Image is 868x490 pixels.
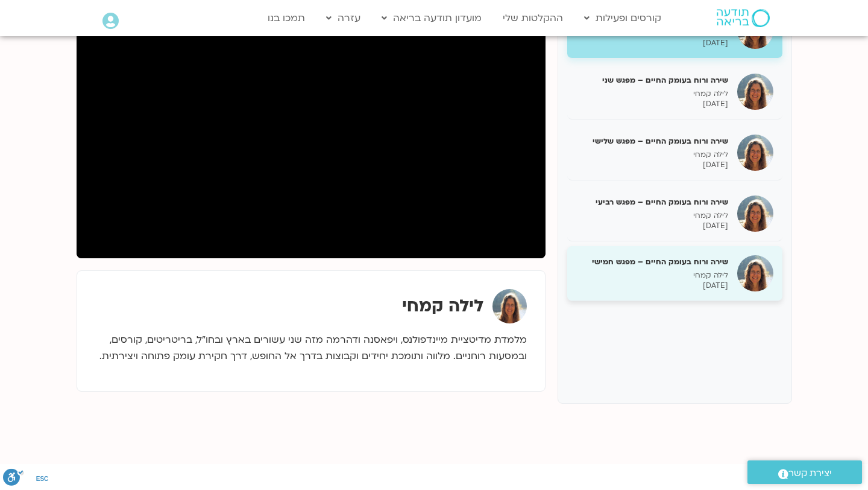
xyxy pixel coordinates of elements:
[737,135,773,171] img: שירה ורוח בעומק החיים – מפגש שלישי
[788,465,832,482] span: יצירת קשר
[402,294,483,317] strong: לילה קמחי
[576,150,728,160] p: לילה קמחי
[497,7,569,30] a: ההקלטות שלי
[576,160,728,170] p: [DATE]
[717,9,770,27] img: תודעה בריאה
[576,136,728,147] h5: שירה ורוח בעומק החיים – מפגש שלישי
[576,221,728,231] p: [DATE]
[95,332,527,364] p: מלמדת מדיטציית מיינדפולנס, ויפאסנה ודהרמה מזה שני עשורים בארץ ובחו״ל, בריטריטים, קורסים, ובמסעות ...
[737,74,773,110] img: שירה ורוח בעומק החיים – מפגש שני
[576,211,728,221] p: לילה קמחי
[578,7,667,30] a: קורסים ופעילות
[737,255,773,291] img: שירה ורוח בעומק החיים – מפגש חמישי
[576,99,728,109] p: [DATE]
[737,196,773,232] img: שירה ורוח בעומק החיים – מפגש רביעי
[576,89,728,99] p: לילה קמחי
[576,281,728,291] p: [DATE]
[262,7,311,30] a: תמכו בנו
[747,460,862,484] a: יצירת קשר
[576,270,728,281] p: לילה קמחי
[576,75,728,86] h5: שירה ורוח בעומק החיים – מפגש שני
[376,7,488,30] a: מועדון תודעה בריאה
[492,289,527,323] img: לילה קמחי
[320,7,366,30] a: עזרה
[576,197,728,208] h5: שירה ורוח בעומק החיים – מפגש רביעי
[576,256,728,267] h5: שירה ורוח בעומק החיים – מפגש חמישי
[576,38,728,48] p: [DATE]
